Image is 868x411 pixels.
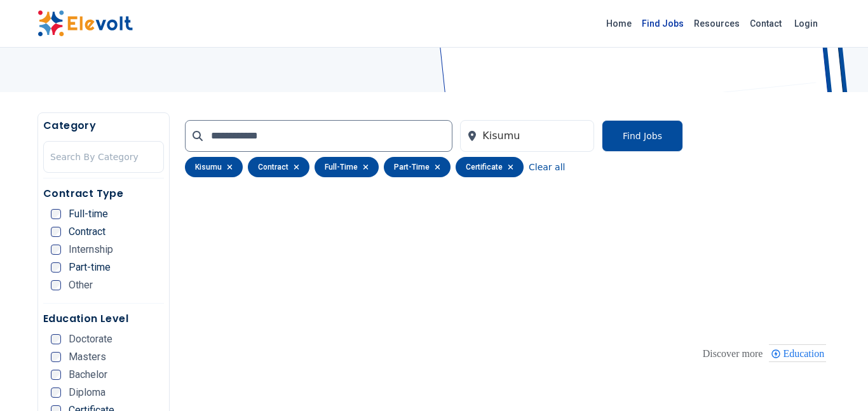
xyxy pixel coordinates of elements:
[43,311,164,327] h5: Education Level
[248,157,309,177] div: contract
[69,245,113,255] span: Internship
[185,157,243,177] div: kisumu
[51,352,61,362] input: Masters
[745,13,787,34] a: Contact
[69,227,105,237] span: Contract
[69,334,112,344] span: Doctorate
[69,387,105,398] span: Diploma
[456,157,524,177] div: certificate
[51,370,61,380] input: Bachelor
[69,280,93,290] span: Other
[51,262,61,273] input: Part-time
[69,370,107,380] span: Bachelor
[51,227,61,237] input: Contract
[637,13,689,34] a: Find Jobs
[43,118,164,133] h5: Category
[602,120,683,152] button: Find Jobs
[51,245,61,255] input: Internship
[69,262,111,273] span: Part-time
[689,13,745,34] a: Resources
[51,334,61,344] input: Doctorate
[51,280,61,290] input: Other
[703,345,763,363] div: These are topics related to the article that might interest you
[384,157,451,177] div: part-time
[37,10,133,37] img: Elevolt
[787,11,825,36] a: Login
[529,157,565,177] button: Clear all
[51,209,61,219] input: Full-time
[69,209,108,219] span: Full-time
[43,186,164,201] h5: Contract Type
[783,348,828,359] span: Education
[804,350,868,411] iframe: Chat Widget
[315,157,379,177] div: full-time
[69,352,106,362] span: Masters
[601,13,637,34] a: Home
[51,387,61,398] input: Diploma
[769,344,826,362] div: Education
